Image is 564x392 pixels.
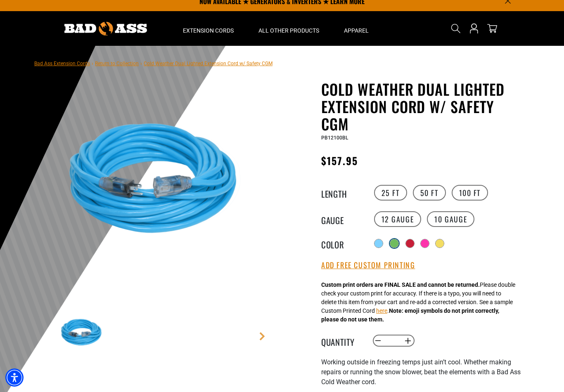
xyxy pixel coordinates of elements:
div: Accessibility Menu [5,368,24,387]
img: Light Blue [59,82,258,281]
a: cart [486,24,499,33]
legend: Length [321,187,363,198]
a: Next [258,332,266,340]
legend: Color [321,238,363,249]
strong: Note: emoji symbols do not print correctly, please do not use them. [321,307,499,323]
summary: All Other Products [246,11,332,46]
h1: Cold Weather Dual Lighted Extension Cord w/ Safety CGM [321,80,524,132]
a: Open this option [467,11,481,46]
span: › [92,61,93,66]
span: Cold Weather Dual Lighted Extension Cord w/ Safety CGM [144,61,273,66]
span: PB12100BL [321,135,348,141]
span: Apparel [344,27,369,34]
button: Add Free Custom Printing [321,261,415,270]
summary: Search [449,22,462,35]
label: 50 FT [413,185,446,201]
a: Bad Ass Extension Cords [34,61,90,66]
summary: Extension Cords [171,11,246,46]
label: 25 FT [374,185,407,201]
summary: Apparel [332,11,381,46]
span: All Other Products [258,27,319,34]
img: Light Blue [59,309,107,357]
a: Return to Collection [95,61,139,66]
span: Extension Cords [183,27,234,34]
div: Please double check your custom print for accuracy. If there is a typo, you will need to delete t... [321,281,515,324]
legend: Gauge [321,214,363,224]
span: Working outside in freezing temps just ain’t cool. Whether making repairs or running the snow blo... [321,358,521,386]
label: 100 FT [452,185,488,201]
span: $157.95 [321,153,358,168]
label: Quantity [321,335,363,346]
label: 12 Gauge [374,211,422,227]
nav: breadcrumbs [34,58,273,68]
span: › [140,61,142,66]
strong: Custom print orders are FINAL SALE and cannot be returned. [321,281,480,288]
button: here [376,307,387,315]
img: Bad Ass Extension Cords [64,22,147,35]
label: 10 Gauge [427,211,474,227]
